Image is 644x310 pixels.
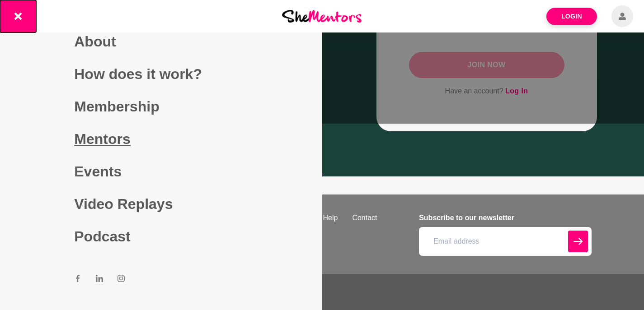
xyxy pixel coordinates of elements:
[345,213,384,223] a: Contact
[74,123,248,155] a: Mentors
[546,8,597,25] a: Login
[282,10,362,22] img: She Mentors Logo
[74,90,248,123] a: Membership
[118,274,125,285] a: Instagram
[74,155,248,188] a: Events
[419,227,591,256] input: Email address
[74,188,248,220] a: Video Replays
[74,274,81,285] a: Facebook
[74,58,248,90] a: How does it work?
[96,274,103,285] a: LinkedIn
[315,213,345,223] a: Help
[419,213,591,223] h4: Subscribe to our newsletter
[74,25,248,58] a: About
[74,220,248,253] a: Podcast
